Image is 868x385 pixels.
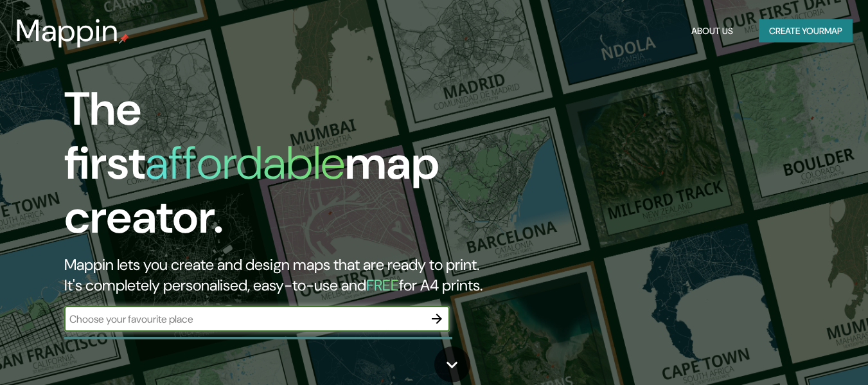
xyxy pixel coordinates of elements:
h1: affordable [145,133,345,193]
h1: The first map creator. [64,82,499,255]
img: mappin-pin [119,33,129,44]
h3: Mappin [15,13,119,49]
h5: FREE [366,275,399,295]
button: About Us [686,19,738,43]
input: Choose your favourite place [64,312,424,327]
h2: Mappin lets you create and design maps that are ready to print. It's completely personalised, eas... [64,255,499,296]
button: Create yourmap [759,19,853,43]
